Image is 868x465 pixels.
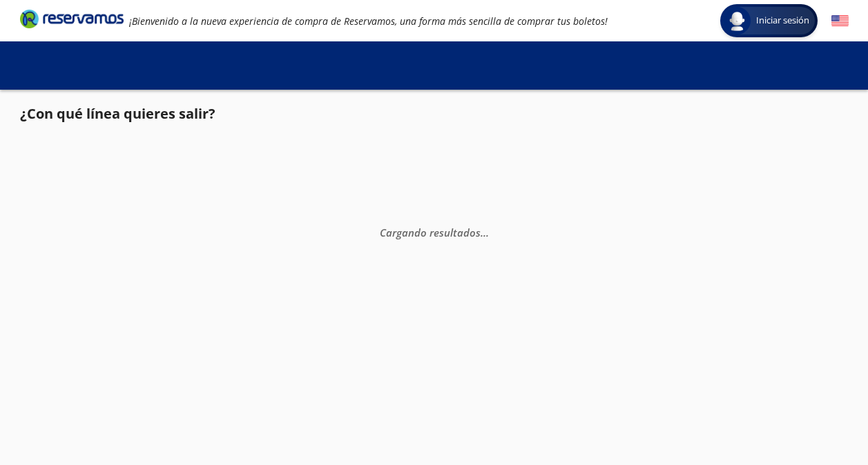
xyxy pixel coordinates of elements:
[380,226,489,239] em: Cargando resultados
[20,8,124,29] i: Brand Logo
[20,103,215,124] p: ¿Con qué línea quieres salir?
[481,226,483,239] span: .
[831,12,849,30] button: English
[20,8,124,33] a: Brand Logo
[483,226,486,239] span: .
[751,14,815,28] span: Iniciar sesión
[129,14,608,28] em: ¡Bienvenido a la nueva experiencia de compra de Reservamos, una forma más sencilla de comprar tus...
[486,226,489,239] span: .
